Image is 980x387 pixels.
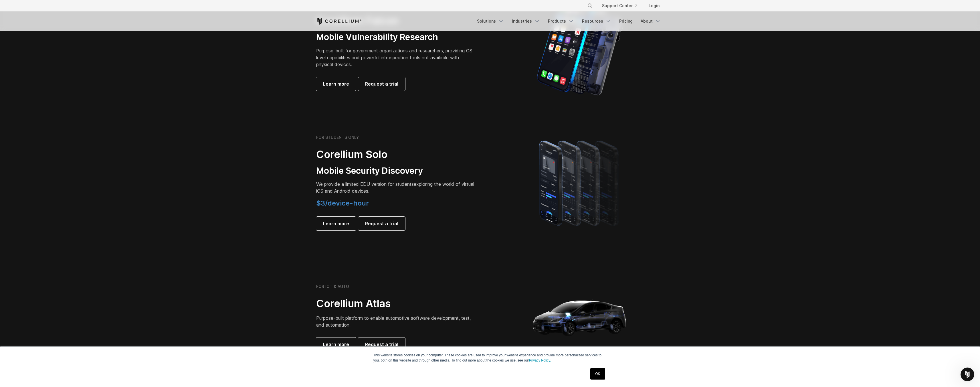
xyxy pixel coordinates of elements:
[316,297,476,310] h2: Corellium Atlas
[579,16,615,26] a: Resources
[316,165,476,176] h3: Mobile Security Discovery
[316,181,476,194] p: exploring the world of virtual iOS and Android devices.
[358,217,405,230] a: Request a trial
[545,16,577,26] a: Products
[316,315,471,328] span: Purpose-built platform to enable automotive software development, test, and automation.
[316,217,356,230] a: Learn more
[597,1,642,11] a: Support Center
[585,1,595,11] button: Search
[358,77,405,91] a: Request a trial
[373,353,607,363] p: This website stores cookies on your computer. These cookies are used to improve your website expe...
[316,135,359,140] h6: FOR STUDENTS ONLY
[590,368,605,380] a: OK
[323,220,349,227] span: Learn more
[316,148,476,161] h2: Corellium Solo
[474,16,664,26] div: Navigation Menu
[316,181,414,187] span: We provide a limited EDU version for students
[316,18,362,25] a: Corellium Home
[474,16,507,26] a: Solutions
[529,358,551,362] a: Privacy Policy.
[358,337,405,351] a: Request a trial
[637,16,664,26] a: About
[323,341,349,348] span: Learn more
[365,220,398,227] span: Request a trial
[508,16,543,26] a: Industries
[961,368,974,381] iframe: Intercom live chat
[365,341,398,348] span: Request a trial
[365,80,398,87] span: Request a trial
[580,1,664,11] div: Navigation Menu
[316,47,476,68] p: Purpose-built for government organizations and researchers, providing OS-level capabilities and p...
[523,260,637,375] img: Corellium_Hero_Atlas_alt
[644,1,664,11] a: Login
[316,284,349,289] h6: FOR IOT & AUTO
[323,80,349,87] span: Learn more
[528,133,632,233] img: A lineup of four iPhone models becoming more gradient and blurred
[316,77,356,91] a: Learn more
[616,16,636,26] a: Pricing
[316,337,356,351] a: Learn more
[316,199,369,207] span: $3/device-hour
[316,32,476,43] h3: Mobile Vulnerability Research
